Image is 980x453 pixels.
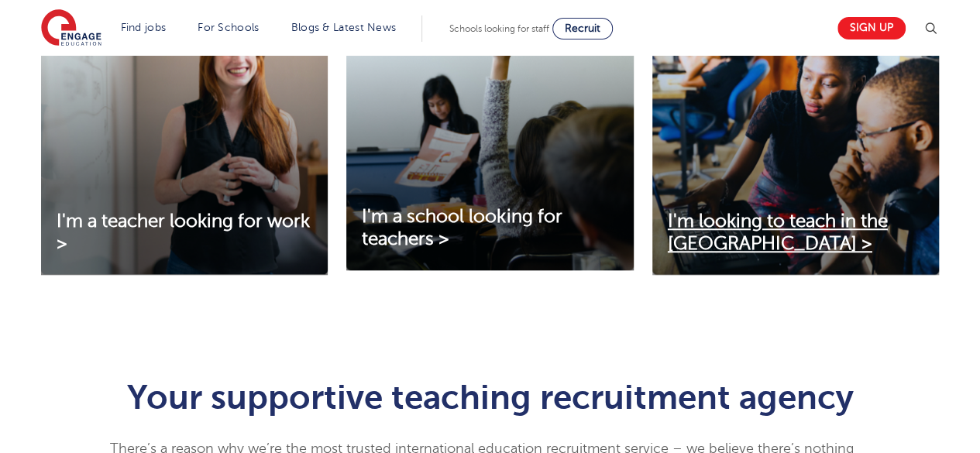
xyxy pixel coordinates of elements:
a: Blogs & Latest News [291,22,397,33]
a: Recruit [552,18,613,39]
span: I'm looking to teach in the [GEOGRAPHIC_DATA] > [668,211,888,254]
a: For Schools [198,22,259,33]
img: I'm a school looking for teachers [346,16,633,270]
h1: Your supportive teaching recruitment agency [110,380,870,414]
a: Find jobs [121,22,167,33]
a: I'm looking to teach in the [GEOGRAPHIC_DATA] > [652,211,939,256]
img: I'm looking to teach in the UK [652,16,939,275]
span: I'm a school looking for teachers > [362,206,562,249]
span: I'm a teacher looking for work > [57,211,310,254]
img: Engage Education [41,9,101,48]
a: I'm a school looking for teachers > [346,206,633,251]
img: I'm a teacher looking for work [41,16,328,275]
a: I'm a teacher looking for work > [41,211,328,256]
span: Recruit [565,22,600,34]
a: Sign up [837,17,906,39]
span: Schools looking for staff [449,23,549,34]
